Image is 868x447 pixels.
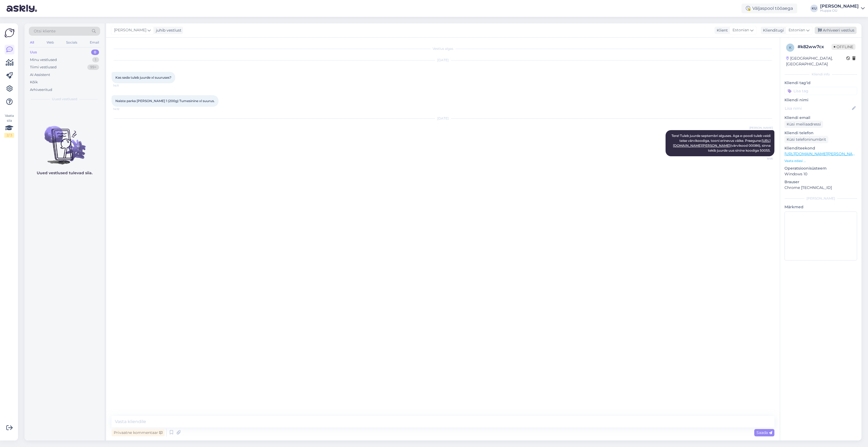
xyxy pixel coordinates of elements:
[785,105,851,111] input: Lisa nimi
[30,79,38,85] div: Kõik
[789,45,792,50] span: k
[113,107,134,111] span: 14:12
[820,4,865,13] a: [PERSON_NAME]Huppa OÜ
[4,28,15,38] img: Askly Logo
[784,72,857,77] div: Kliendi info
[749,126,773,130] span: [PERSON_NAME]
[789,27,805,33] span: Estonian
[784,185,857,191] p: Chrome [TECHNICAL_ID]
[112,58,774,63] div: [DATE]
[89,39,100,46] div: Email
[784,80,857,86] p: Kliendi tag'id
[784,166,857,171] p: Operatsioonisüsteem
[52,97,77,102] span: Uued vestlused
[112,46,774,51] div: Vestlus algas
[784,151,860,156] a: [URL][DOMAIN_NAME][PERSON_NAME]
[37,170,93,176] p: Uued vestlused tulevad siia.
[784,158,857,163] p: Vaata edasi ...
[784,115,857,121] p: Kliendi email
[114,27,146,33] span: [PERSON_NAME]
[784,204,857,210] p: Märkmed
[30,65,57,70] div: Tiimi vestlused
[832,44,855,50] span: Offline
[92,57,99,63] div: 1
[820,8,859,13] div: Huppa OÜ
[786,56,846,67] div: [GEOGRAPHIC_DATA], [GEOGRAPHIC_DATA]
[784,136,828,143] div: Küsi telefoninumbrit
[154,27,181,33] div: juhib vestlust
[4,133,14,138] div: 2 / 3
[784,196,857,201] div: [PERSON_NAME]
[672,134,771,152] span: Tere! Tuleb juurde septembri alguses. Aga e-poodi tuleb veidi teise värvikoodiga, tooni erinevus ...
[715,27,728,33] div: Klient
[45,39,55,46] div: Web
[34,28,56,34] span: Otsi kliente
[115,75,171,79] span: Kas seda tuleb juurde xl suuruses?
[815,27,857,34] div: Arhiveeri vestlus
[784,130,857,136] p: Kliendi telefon
[112,116,774,121] div: [DATE]
[30,50,37,55] div: Uus
[784,87,857,95] input: Lisa tag
[4,113,14,138] div: Vaata siia
[30,57,57,63] div: Minu vestlused
[29,39,35,46] div: All
[810,5,818,12] div: KU
[784,145,857,151] p: Klienditeekond
[756,430,772,435] span: Saada
[87,65,99,70] div: 99+
[752,157,773,161] span: 8:46
[761,27,784,33] div: Klienditugi
[784,97,857,103] p: Kliendi nimi
[798,44,832,50] div: # k82ww7cx
[112,429,165,436] div: Privaatne kommentaar
[65,39,78,46] div: Socials
[115,99,215,103] span: Naiste parka [PERSON_NAME] 1 (200g) Tumesinine xl suurus.
[113,84,134,88] span: 14:11
[30,87,52,93] div: Arhiveeritud
[24,116,104,165] img: No chats
[784,171,857,177] p: Windows 10
[30,72,50,78] div: AI Assistent
[732,27,749,33] span: Estonian
[784,179,857,185] p: Brauser
[91,50,99,55] div: 0
[820,4,859,8] div: [PERSON_NAME]
[741,4,797,13] div: Väljaspool tööaega
[784,121,823,128] div: Küsi meiliaadressi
